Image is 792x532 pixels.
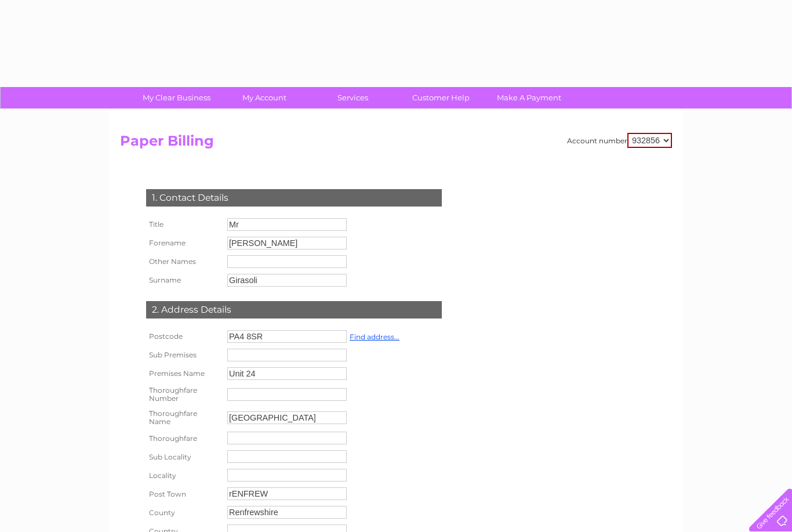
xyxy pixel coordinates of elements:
[143,429,224,447] th: Thoroughfare
[143,447,224,466] th: Sub Locality
[143,466,224,484] th: Locality
[143,271,224,289] th: Surname
[393,87,489,108] a: Customer Help
[120,133,672,155] h2: Paper Billing
[143,346,224,364] th: Sub Premises
[146,189,442,207] div: 1. Contact Details
[146,301,442,319] div: 2. Address Details
[481,87,577,108] a: Make A Payment
[143,234,224,252] th: Forename
[143,252,224,271] th: Other Names
[350,332,399,341] a: Find address...
[143,327,224,346] th: Postcode
[143,364,224,383] th: Premises Name
[567,133,672,148] div: Account number
[143,406,224,429] th: Thoroughfare Name
[129,87,224,108] a: My Clear Business
[143,503,224,522] th: County
[143,484,224,503] th: Post Town
[305,87,401,108] a: Services
[143,383,224,406] th: Thoroughfare Number
[217,87,313,108] a: My Account
[143,215,224,234] th: Title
